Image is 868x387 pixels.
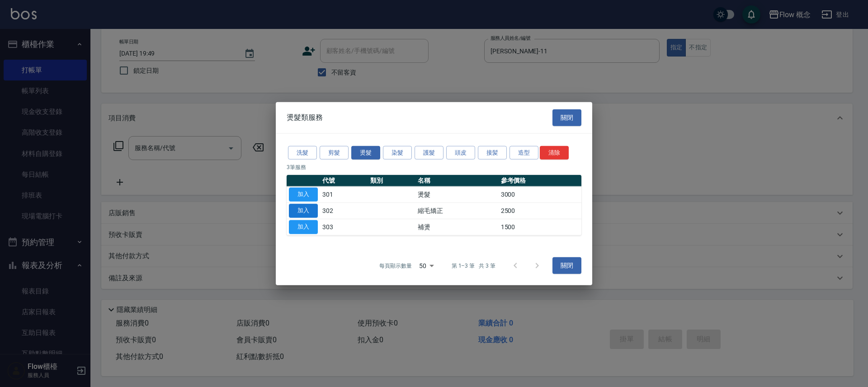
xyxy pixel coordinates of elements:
button: 加入 [289,188,318,202]
p: 第 1–3 筆 共 3 筆 [452,261,495,269]
button: 關閉 [552,109,581,126]
span: 燙髮類服務 [287,113,323,122]
th: 參考價格 [499,175,581,187]
button: 清除 [540,146,569,160]
button: 加入 [289,204,318,218]
p: 3 筆服務 [287,163,581,171]
td: 補燙 [415,219,498,235]
button: 頭皮 [446,146,475,160]
button: 接髪 [478,146,507,160]
td: 303 [320,219,368,235]
td: 燙髮 [415,186,498,203]
button: 造型 [509,146,538,160]
td: 301 [320,186,368,203]
button: 護髮 [415,146,443,160]
p: 每頁顯示數量 [379,261,412,269]
td: 縮毛矯正 [415,203,498,219]
th: 名稱 [415,175,498,187]
button: 剪髮 [320,146,349,160]
td: 1500 [499,219,581,235]
button: 染髮 [383,146,412,160]
td: 302 [320,203,368,219]
td: 2500 [499,203,581,219]
button: 關閉 [552,257,581,274]
div: 50 [415,253,437,278]
th: 代號 [320,175,368,187]
button: 洗髮 [288,146,317,160]
button: 燙髮 [351,146,380,160]
th: 類別 [368,175,416,187]
td: 3000 [499,186,581,203]
button: 加入 [289,220,318,234]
